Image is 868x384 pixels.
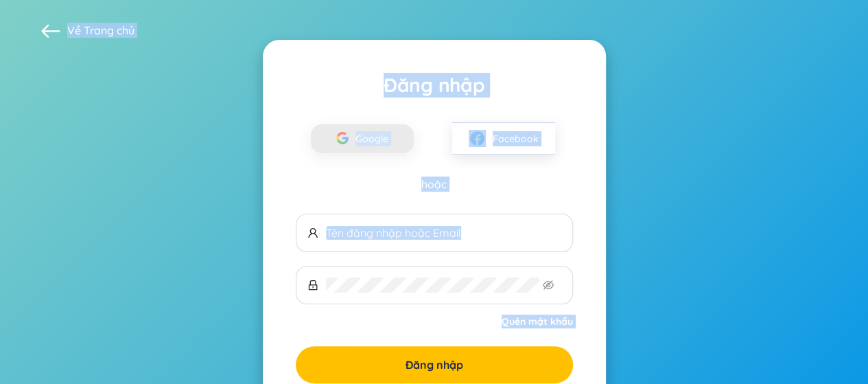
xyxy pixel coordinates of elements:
[296,73,573,98] div: Đăng nhập
[326,225,561,240] input: Tên đăng nhập hoặc Email
[502,315,573,328] a: Quên mật khẩu
[452,122,555,155] button: facebookFacebook
[493,131,539,146] span: Facebook
[67,23,134,38] span: Về
[307,227,318,238] span: user
[355,124,395,153] span: Google
[296,346,573,383] button: Đăng nhập
[84,23,134,37] a: Trang chủ
[296,177,573,192] div: hoặc
[469,130,486,147] img: facebook
[406,357,463,372] span: Đăng nhập
[307,280,318,291] span: lock
[543,280,554,291] span: eye-invisible
[311,124,414,153] button: Google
